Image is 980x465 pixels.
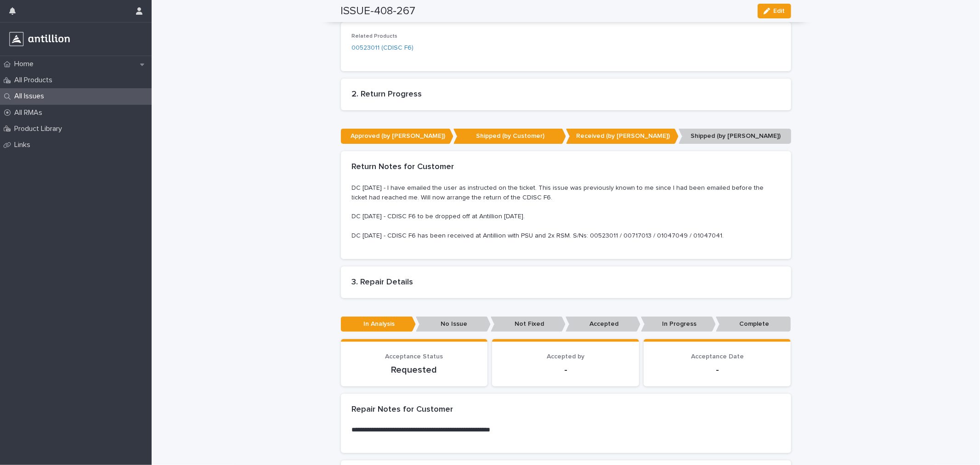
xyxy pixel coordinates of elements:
p: Product Library [11,125,69,133]
p: Accepted [566,317,640,332]
p: Requested [352,364,477,375]
button: Edit [758,4,791,18]
p: Links [11,141,38,149]
h2: ISSUE-408-267 [341,5,416,18]
span: Edit [774,8,785,14]
a: 00523011 (CDISC F6) [352,43,414,53]
p: Shipped (by Customer) [453,129,566,144]
p: All Products [11,76,60,85]
p: Received (by [PERSON_NAME]) [566,129,679,144]
p: Not Fixed [491,317,566,332]
span: Acceptance Status [385,353,443,360]
p: All Issues [11,92,51,101]
p: - [655,364,780,375]
p: In Progress [641,317,716,332]
p: Complete [716,317,791,332]
h2: Return Notes for Customer [352,162,454,172]
h2: 2. Return Progress [352,90,780,100]
p: Approved (by [PERSON_NAME]) [341,129,453,144]
img: r3a3Z93SSpeN6cOOTyqw [7,30,72,48]
span: Accepted by [547,353,584,360]
p: Home [11,60,41,68]
span: Related Products [352,34,398,39]
p: In Analysis [341,317,416,332]
p: All RMAs [11,108,50,117]
p: - [503,364,628,375]
p: Shipped (by [PERSON_NAME]) [679,129,791,144]
span: Acceptance Date [691,353,744,360]
h2: Repair Notes for Customer [352,405,453,415]
p: No Issue [416,317,491,332]
h2: 3. Repair Details [352,278,780,288]
p: DC [DATE] - I have emailed the user as instructed on the ticket. This issue was previously known ... [352,183,780,241]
